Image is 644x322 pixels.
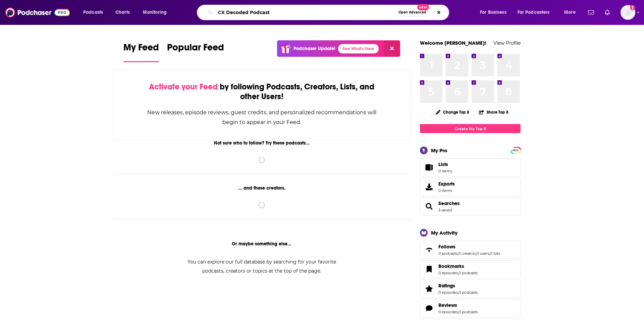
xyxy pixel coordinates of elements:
span: Exports [438,181,455,187]
div: You can explore our full database by searching for your favorite podcasts, creators or topics at ... [179,257,344,276]
a: 0 episodes [438,290,458,295]
span: Monitoring [143,8,167,17]
input: Search podcasts, credits, & more... [215,7,395,18]
a: 0 creators [458,251,476,256]
a: 0 podcasts [438,251,458,256]
a: View Profile [493,40,521,46]
span: Bookmarks [420,260,521,278]
a: 0 episodes [438,271,458,275]
a: PRO [512,148,520,153]
span: Activate your Feed [149,82,218,92]
span: , [458,310,459,314]
a: 0 podcasts [459,310,478,314]
a: 0 users [477,251,489,256]
a: Bookmarks [422,265,436,274]
span: Follows [420,241,521,259]
button: Open AdvancedNew [395,8,429,16]
p: Podchaser Update! [293,46,335,51]
button: open menu [475,7,515,18]
span: Ratings [420,280,521,298]
div: New releases, episode reviews, guest credits, and personalized recommendations will begin to appe... [147,108,377,127]
span: 0 items [438,188,455,193]
div: My Activity [431,230,458,236]
span: Reviews [438,302,457,308]
a: Lists [420,158,521,176]
svg: Add a profile image [630,5,635,10]
button: open menu [513,7,559,18]
a: 0 podcasts [459,290,478,295]
span: , [489,251,490,256]
div: Or maybe something else... [113,241,411,247]
a: Welcome [PERSON_NAME]! [420,40,486,46]
a: Searches [438,200,460,206]
button: open menu [559,7,584,18]
a: My Feed [123,42,159,62]
span: Logged in as kgolds [621,5,635,20]
span: More [564,8,576,17]
span: , [458,271,459,275]
span: For Podcasters [518,8,550,17]
span: My Feed [123,42,159,57]
a: Reviews [422,304,436,313]
a: 0 lists [490,251,500,256]
span: Popular Feed [167,42,224,57]
div: My Pro [431,147,447,154]
a: 3 saved [438,208,452,212]
span: Charts [115,8,130,17]
a: Popular Feed [167,42,224,62]
span: , [458,251,458,256]
a: Show notifications dropdown [602,7,612,18]
span: PRO [512,148,520,153]
button: Share Top 8 [479,106,509,119]
span: 0 items [438,169,452,173]
span: Open Advanced [398,11,426,14]
a: Bookmarks [438,263,478,269]
span: Ratings [438,283,455,289]
span: For Business [480,8,506,17]
a: Ratings [438,283,478,289]
div: by following Podcasts, Creators, Lists, and other Users! [147,82,377,102]
div: Search podcasts, credits, & more... [203,5,455,20]
a: 0 episodes [438,310,458,314]
a: Show notifications dropdown [585,7,597,18]
span: Lists [422,163,436,172]
div: ... and these creators. [113,185,411,191]
span: Follows [438,244,455,250]
img: User Profile [621,5,635,20]
a: Ratings [422,284,436,293]
span: Bookmarks [438,263,464,269]
span: Lists [438,161,452,167]
span: Lists [438,161,448,167]
a: Follows [422,245,436,254]
span: , [476,251,477,256]
a: Create My Top 8 [420,124,521,133]
a: Reviews [438,302,478,308]
span: New [417,4,429,10]
a: Exports [420,178,521,196]
a: See What's New [338,44,379,53]
span: Searches [420,197,521,215]
span: Exports [422,182,436,192]
button: Show profile menu [621,5,635,20]
a: Follows [438,244,500,250]
span: , [458,290,459,295]
button: Change Top 8 [432,108,473,116]
a: Charts [111,7,134,18]
button: open menu [78,7,112,18]
span: Reviews [420,299,521,317]
div: Not sure who to follow? Try these podcasts... [113,140,411,146]
img: Podchaser - Follow, Share and Rate Podcasts [5,6,70,19]
a: Searches [422,202,436,211]
span: Podcasts [83,8,103,17]
a: 0 podcasts [459,271,478,275]
button: open menu [138,7,175,18]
